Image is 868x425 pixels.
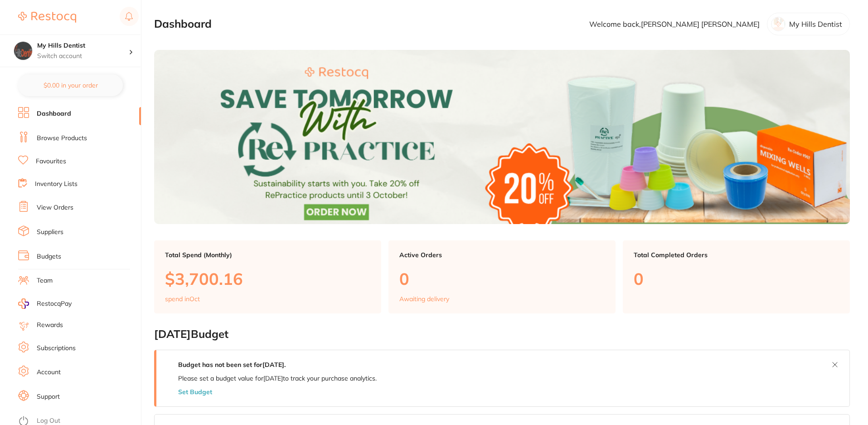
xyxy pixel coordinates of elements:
a: View Orders [37,203,73,212]
a: Favourites [36,157,66,166]
a: Subscriptions [37,344,76,353]
a: Rewards [37,321,63,330]
a: Suppliers [37,228,63,237]
p: Switch account [37,52,129,61]
button: Set Budget [178,388,212,396]
img: RestocqPay [18,298,29,309]
a: Inventory Lists [35,180,78,189]
p: 0 [634,269,839,288]
a: Team [37,276,53,285]
p: Awaiting delivery [399,295,449,303]
a: Browse Products [37,134,87,143]
p: 0 [399,269,605,288]
a: Support [37,392,60,401]
p: spend in Oct [165,295,200,303]
a: Restocq Logo [18,7,76,28]
strong: Budget has not been set for [DATE] . [178,361,286,369]
a: Budgets [37,252,61,261]
a: Total Completed Orders0 [623,240,850,314]
p: My Hills Dentist [789,20,842,28]
img: Restocq Logo [18,12,76,23]
h4: My Hills Dentist [37,41,129,50]
a: RestocqPay [18,298,72,309]
p: Please set a budget value for [DATE] to track your purchase analytics. [178,375,377,382]
p: Total Completed Orders [634,251,839,259]
a: Account [37,368,61,377]
p: Total Spend (Monthly) [165,251,370,259]
a: Active Orders0Awaiting delivery [388,240,616,314]
p: Welcome back, [PERSON_NAME] [PERSON_NAME] [589,20,760,28]
h2: [DATE] Budget [154,328,850,341]
p: Active Orders [399,251,605,259]
button: $0.00 in your order [18,74,123,96]
img: Dashboard [154,50,850,224]
h2: Dashboard [154,18,212,30]
p: $3,700.16 [165,269,370,288]
a: Total Spend (Monthly)$3,700.16spend inOct [154,240,381,314]
a: Dashboard [37,109,71,118]
img: My Hills Dentist [14,42,32,60]
span: RestocqPay [37,299,72,308]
